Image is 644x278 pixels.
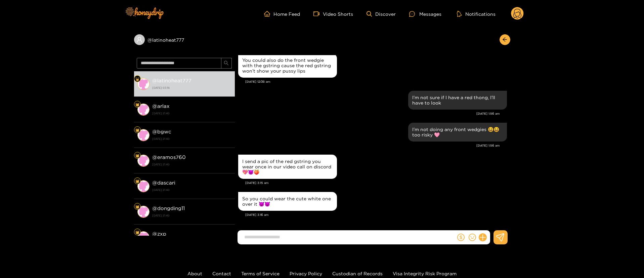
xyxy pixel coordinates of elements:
span: smile [469,234,476,241]
strong: @ dongding11 [152,205,185,211]
strong: [DATE] 21:40 [152,136,231,142]
strong: [DATE] 21:40 [152,187,231,193]
div: [DATE] 1:56 am [238,111,500,116]
img: Fan Level [135,154,139,158]
img: conversation [137,206,149,218]
div: I’m not doing any front wedgies 😆😆 too risky 🩷 [412,127,503,137]
img: conversation [137,155,149,167]
img: Fan Level [135,103,139,107]
button: search [221,58,232,69]
div: Oct. 3, 3:16 am [238,192,337,211]
div: Oct. 3, 1:56 am [408,91,507,110]
img: Fan Level [135,179,139,183]
div: You could also do the front wedgie with the gstring cause the red gstring won’t show your pussy lips [242,57,333,74]
div: Oct. 3, 12:08 am [238,53,337,78]
div: I send a pic of the red gstring you wear once in our video call on discord💖😈🍑 [242,159,333,175]
div: [DATE] 12:08 am [245,79,507,84]
div: Oct. 3, 1:56 am [408,123,507,142]
strong: @ eramos760 [152,154,186,160]
strong: @ zxp [152,231,166,237]
div: Oct. 3, 3:15 am [238,155,337,179]
button: dollar [456,232,466,242]
span: home [264,11,273,17]
a: Custodian of Records [332,271,383,276]
strong: [DATE] 03:16 [152,85,231,91]
img: conversation [137,180,149,192]
img: conversation [137,78,149,90]
img: Fan Level [135,230,139,234]
strong: [DATE] 21:40 [152,110,231,116]
a: Privacy Policy [290,271,322,276]
div: I’m not sure if I have a red thong, I’ll have to look [412,95,503,106]
img: Fan Level [135,205,139,209]
div: @latinoheat777 [134,34,235,45]
strong: @ bgwc [152,129,171,134]
a: Contact [212,271,231,276]
strong: [DATE] 21:40 [152,212,231,219]
a: Video Shorts [313,11,353,17]
strong: [DATE] 21:40 [152,161,231,167]
strong: @ arlax [152,103,170,109]
div: [DATE] 1:56 am [238,143,500,148]
button: arrow-left [500,34,510,45]
div: Messages [409,10,441,18]
span: video-camera [313,11,323,17]
img: Fan Level [135,128,139,132]
a: About [187,271,202,276]
a: Discover [367,11,396,17]
a: Visa Integrity Risk Program [393,271,457,276]
button: Notifications [455,10,498,17]
span: arrow-left [502,37,507,43]
img: conversation [137,129,149,141]
img: conversation [137,231,149,243]
a: Terms of Service [241,271,280,276]
img: conversation [137,104,149,116]
strong: @ latinoheat777 [152,78,191,83]
a: Home Feed [264,11,300,17]
span: user [136,37,142,43]
strong: @ dascari [152,180,175,186]
img: Fan Level [135,77,139,81]
span: search [224,61,229,66]
div: [DATE] 3:15 am [245,181,507,185]
div: [DATE] 3:16 am [245,212,507,217]
span: dollar [457,234,465,241]
div: So you could wear the cute white one over it 😈😈 [242,196,333,207]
